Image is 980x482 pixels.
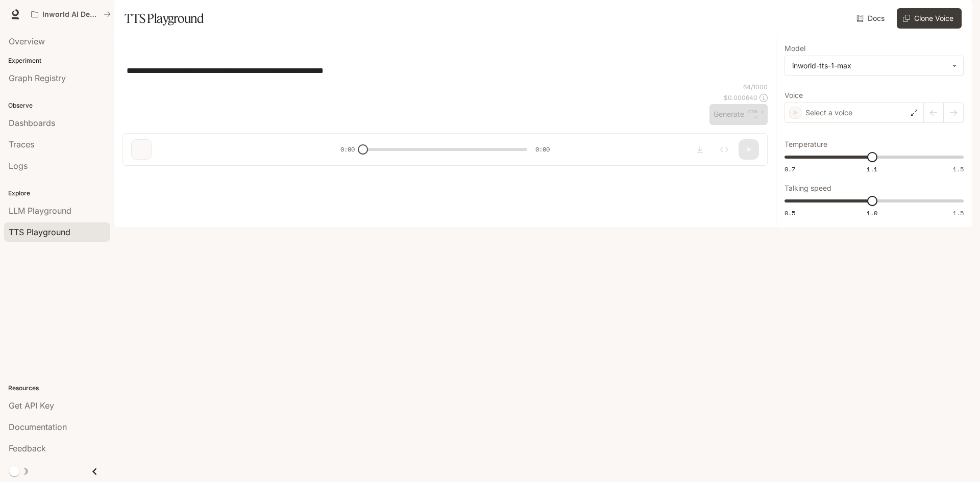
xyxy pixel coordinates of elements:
[867,209,877,217] span: 1.0
[785,165,795,173] span: 0.7
[785,209,795,217] span: 0.5
[854,8,889,29] a: Docs
[792,61,947,71] div: inworld-tts-1-max
[785,92,803,99] p: Voice
[785,141,827,148] p: Temperature
[953,165,964,173] span: 1.5
[743,83,768,91] p: 64 / 1000
[785,56,963,75] div: inworld-tts-1-max
[785,185,831,192] p: Talking speed
[125,8,204,29] h1: TTS Playground
[724,93,757,102] p: $ 0.000640
[953,209,964,217] span: 1.5
[785,45,805,52] p: Model
[867,165,877,173] span: 1.1
[27,4,115,24] button: All workspaces
[805,108,852,118] p: Select a voice
[42,10,100,19] p: Inworld AI Demos
[897,8,962,29] button: Clone Voice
